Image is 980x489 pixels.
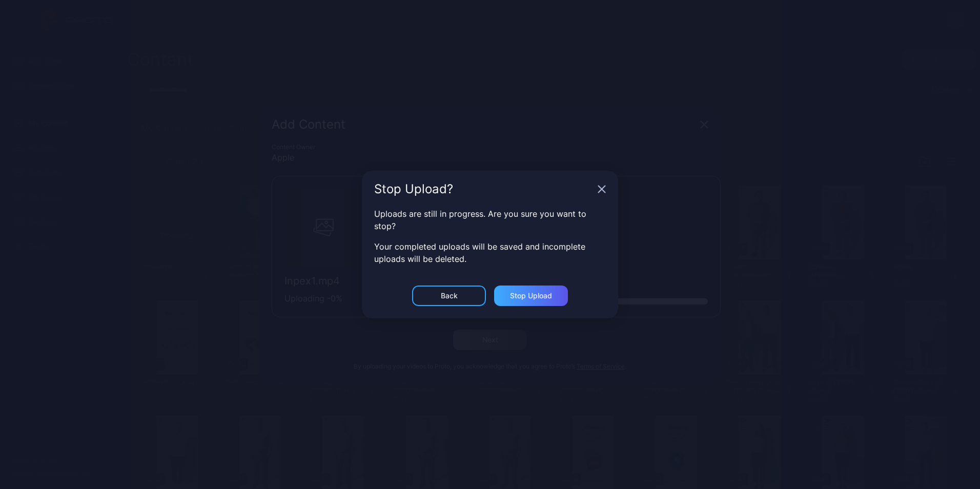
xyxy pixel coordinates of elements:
div: Stop Upload [510,292,552,300]
button: Back [412,286,486,306]
p: Uploads are still in progress. Are you sure you want to stop? [374,208,606,232]
button: Stop Upload [494,286,568,306]
p: Your completed uploads will be saved and incomplete uploads will be deleted. [374,240,606,265]
div: Stop Upload? [374,183,594,195]
div: Back [441,292,458,300]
